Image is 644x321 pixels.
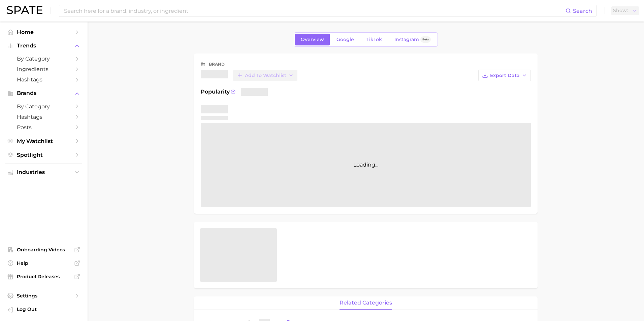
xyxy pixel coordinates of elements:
a: TikTok [361,34,388,45]
a: Ingredients [5,64,82,74]
span: Popularity [201,88,230,96]
button: Show [611,6,639,15]
span: TikTok [366,37,382,42]
span: Brands [17,90,71,96]
span: Show [613,9,628,12]
button: Brands [5,88,82,98]
a: Spotlight [5,150,82,160]
span: Log Out [17,306,77,312]
a: by Category [5,53,82,64]
input: Search here for a brand, industry, or ingredient [63,5,566,16]
a: InstagramBeta [389,34,437,45]
span: by Category [17,103,71,110]
span: Settings [17,293,71,299]
span: Add to Watchlist [245,73,286,78]
button: Trends [5,41,82,51]
span: Hashtags [17,76,71,83]
img: SPATE [7,6,42,14]
span: Beta [422,37,429,42]
a: Settings [5,291,82,301]
a: Onboarding Videos [5,245,82,255]
span: Spotlight [17,152,71,158]
span: My Watchlist [17,138,71,144]
div: brand [209,60,225,68]
button: Add to Watchlist [233,70,297,81]
a: Posts [5,122,82,133]
span: Overview [301,37,324,42]
span: Trends [17,43,71,49]
span: Help [17,260,71,266]
a: Hashtags [5,112,82,122]
span: Posts [17,124,71,131]
span: Onboarding Videos [17,247,71,253]
span: Search [573,8,592,14]
a: Google [331,34,360,45]
a: Overview [295,34,330,45]
span: Export Data [490,73,520,78]
button: Export Data [478,70,531,81]
a: Home [5,27,82,37]
span: Ingredients [17,66,71,72]
span: Hashtags [17,114,71,120]
span: by Category [17,56,71,62]
div: Loading... [201,123,531,207]
a: Product Releases [5,272,82,282]
span: Industries [17,169,71,175]
span: Product Releases [17,274,71,280]
span: Google [336,37,354,42]
a: Hashtags [5,74,82,85]
a: Log out. Currently logged in with e-mail jacob.demos@robertet.com. [5,304,82,316]
a: Help [5,258,82,268]
span: related categories [340,300,392,306]
span: Home [17,29,71,35]
button: Industries [5,167,82,177]
a: by Category [5,101,82,112]
a: My Watchlist [5,136,82,146]
span: Instagram [394,37,419,42]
